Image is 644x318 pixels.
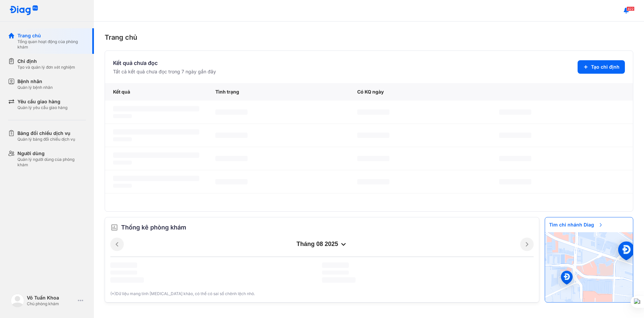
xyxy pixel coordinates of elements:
[113,106,199,111] span: ‌
[113,176,199,181] span: ‌
[578,60,625,74] button: Tạo chỉ định
[124,240,520,248] div: tháng 08 2025
[357,109,389,115] span: ‌
[11,294,24,307] img: logo
[113,114,132,118] span: ‌
[499,179,531,184] span: ‌
[113,161,132,165] span: ‌
[17,137,75,142] div: Quản lý bảng đối chiếu dịch vụ
[627,6,635,11] span: 422
[207,83,349,101] div: Tình trạng
[17,157,86,168] div: Quản lý người dùng của phòng khám
[215,156,248,161] span: ‌
[110,223,118,232] img: order.5a6da16c.svg
[215,133,248,138] span: ‌
[499,133,531,138] span: ‌
[113,137,132,141] span: ‌
[499,156,531,161] span: ‌
[499,109,531,115] span: ‌
[17,130,75,137] div: Bảng đối chiếu dịch vụ
[110,262,137,268] span: ‌
[357,156,389,161] span: ‌
[322,277,356,283] span: ‌
[105,32,633,42] div: Trang chủ
[349,83,491,101] div: Có KQ ngày
[17,85,53,90] div: Quản lý bệnh nhân
[357,179,389,184] span: ‌
[17,39,86,50] div: Tổng quan hoạt động của phòng khám
[545,217,607,232] span: Tìm chi nhánh Diag
[9,5,38,16] img: logo
[113,68,216,75] div: Tất cả kết quả chưa đọc trong 7 ngày gần đây
[105,83,207,101] div: Kết quả
[110,291,534,297] div: (*)Dữ liệu mang tính [MEDICAL_DATA] khảo, có thể có sai số chênh lệch nhỏ.
[322,271,349,275] span: ‌
[113,184,132,188] span: ‌
[17,105,67,110] div: Quản lý yêu cầu giao hàng
[17,65,75,70] div: Tạo và quản lý đơn xét nghiệm
[113,129,199,135] span: ‌
[27,294,75,301] div: Võ Tuấn Khoa
[17,98,67,105] div: Yêu cầu giao hàng
[110,277,144,283] span: ‌
[215,179,248,184] span: ‌
[17,58,75,65] div: Chỉ định
[113,152,199,158] span: ‌
[121,223,186,232] span: Thống kê phòng khám
[27,301,75,307] div: Chủ phòng khám
[357,133,389,138] span: ‌
[322,262,349,268] span: ‌
[591,64,620,70] span: Tạo chỉ định
[17,78,53,85] div: Bệnh nhân
[113,59,216,67] div: Kết quả chưa đọc
[17,150,86,157] div: Người dùng
[17,32,86,39] div: Trang chủ
[110,271,137,275] span: ‌
[215,109,248,115] span: ‌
